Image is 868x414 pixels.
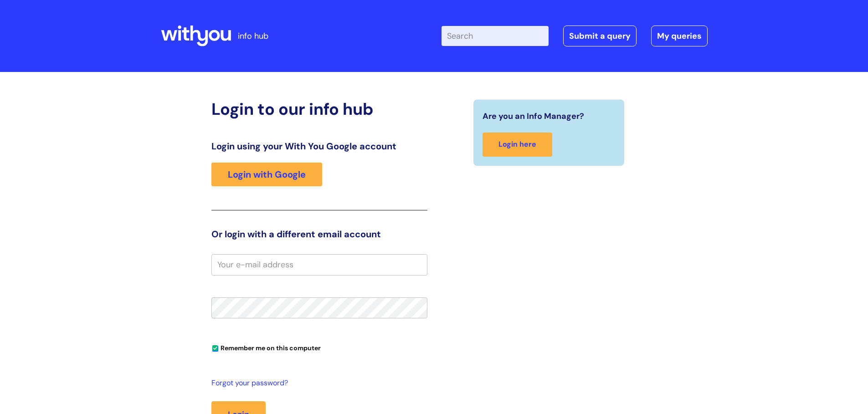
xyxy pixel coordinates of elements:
h3: Login using your With You Google account [211,141,427,152]
a: Login here [483,133,552,157]
input: Search [442,26,549,46]
p: info hub [238,29,268,43]
input: Remember me on this computer [212,346,218,352]
span: Are you an Info Manager? [483,109,584,123]
label: Remember me on this computer [211,342,321,352]
input: Your e-mail address [211,254,427,275]
div: You can uncheck this option if you're logging in from a shared device [211,340,427,355]
a: Submit a query [563,26,637,46]
h3: Or login with a different email account [211,229,427,240]
h2: Login to our info hub [211,99,427,119]
a: Login with Google [211,163,322,186]
a: My queries [651,26,708,46]
a: Forgot your password? [211,377,423,390]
